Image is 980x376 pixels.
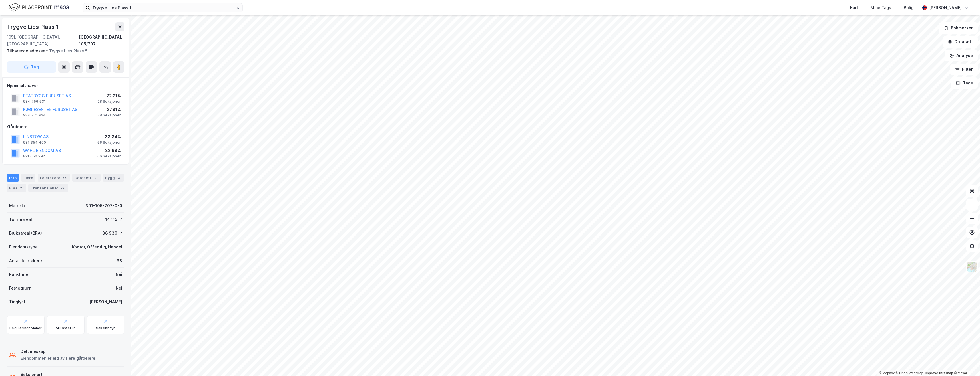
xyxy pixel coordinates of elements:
[97,113,121,118] div: 38 Seksjoner
[9,326,42,331] div: Reguleringsplaner
[904,4,914,11] div: Bolig
[850,4,858,11] div: Kart
[951,77,978,89] button: Tags
[896,371,923,375] a: OpenStreetMap
[9,285,31,292] div: Festegrunn
[9,202,28,209] div: Matrikkel
[61,175,68,181] div: 38
[96,326,116,331] div: Saksinnsyn
[117,257,122,264] div: 38
[950,64,978,75] button: Filter
[939,22,978,34] button: Bokmerker
[943,36,978,48] button: Datasett
[116,285,122,292] div: Nei
[945,50,978,61] button: Analyse
[7,48,120,54] div: Trygve Lies Plass 5
[105,216,122,223] div: 14 115 ㎡
[97,154,121,159] div: 66 Seksjoner
[9,257,42,264] div: Antall leietakere
[23,154,45,159] div: 821 650 992
[89,298,122,305] div: [PERSON_NAME]
[7,82,124,89] div: Hjemmelshaver
[56,326,76,331] div: Miljøstatus
[9,271,28,278] div: Punktleie
[72,174,101,182] div: Datasett
[97,106,121,113] div: 27.81%
[18,185,24,191] div: 2
[116,271,122,278] div: Nei
[925,371,953,375] a: Improve this map
[7,34,79,48] div: 1051, [GEOGRAPHIC_DATA], [GEOGRAPHIC_DATA]
[7,174,19,182] div: Info
[93,175,98,181] div: 2
[21,174,35,182] div: Eiere
[879,371,895,375] a: Mapbox
[116,175,122,181] div: 3
[38,174,70,182] div: Leietakere
[929,4,962,11] div: [PERSON_NAME]
[7,184,26,192] div: ESG
[951,349,980,376] iframe: Chat Widget
[79,34,124,48] div: [GEOGRAPHIC_DATA], 105/707
[85,202,122,209] div: 301-105-707-0-0
[23,140,46,145] div: 981 354 400
[98,92,121,99] div: 72.21%
[21,355,95,362] div: Eiendommen er eid av flere gårdeiere
[9,216,32,223] div: Tomteareal
[97,147,121,154] div: 32.68%
[102,230,122,237] div: 38 930 ㎡
[97,133,121,140] div: 33.34%
[7,48,49,53] span: Tilhørende adresser:
[21,348,95,355] div: Delt eieskap
[7,22,60,31] div: Trygve Lies Plass 1
[9,230,42,237] div: Bruksareal (BRA)
[72,244,122,250] div: Kontor, Offentlig, Handel
[7,123,124,130] div: Gårdeiere
[9,244,38,250] div: Eiendomstype
[7,61,56,73] button: Tag
[103,174,124,182] div: Bygg
[9,298,25,305] div: Tinglyst
[23,113,46,118] div: 984 771 924
[9,3,69,13] img: logo.f888ab2527a4732fd821a326f86c7f29.svg
[98,99,121,104] div: 28 Seksjoner
[23,99,46,104] div: 984 756 631
[28,184,68,192] div: Transaksjoner
[967,261,977,272] img: Z
[59,185,66,191] div: 27
[90,3,236,12] input: Søk på adresse, matrikkel, gårdeiere, leietakere eller personer
[871,4,891,11] div: Mine Tags
[97,140,121,145] div: 66 Seksjoner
